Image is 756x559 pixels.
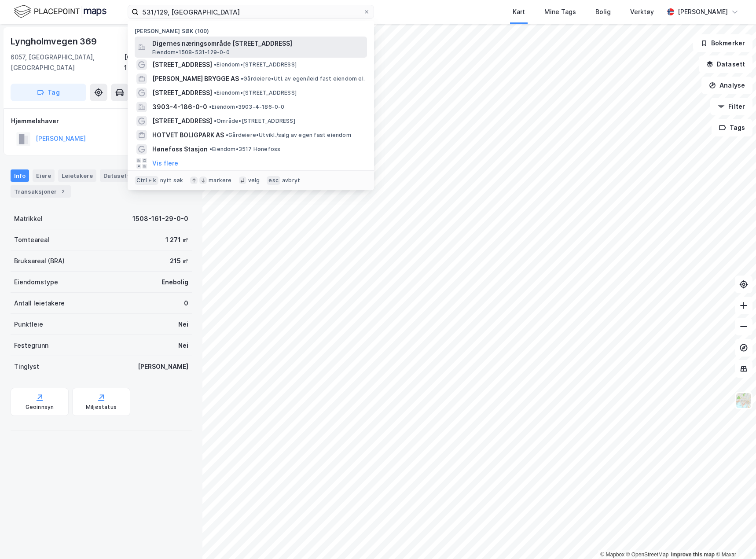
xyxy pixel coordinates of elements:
[248,177,260,184] div: velg
[14,235,49,245] div: Tomteareal
[209,103,212,110] span: •
[11,84,86,101] button: Tag
[161,277,188,287] div: Enebolig
[710,98,752,115] button: Filter
[59,187,67,196] div: 2
[209,103,285,110] span: Eiendom • 3903-4-186-0-0
[214,118,217,124] span: •
[152,49,230,56] span: Eiendom • 1508-531-129-0-0
[178,319,188,330] div: Nei
[701,77,752,94] button: Analyse
[14,4,106,19] img: logo.f888ab2527a4732fd821a326f86c7f29.svg
[600,552,624,558] a: Mapbox
[152,116,212,126] span: [STREET_ADDRESS]
[124,52,192,73] div: [GEOGRAPHIC_DATA], 161/29
[128,21,374,37] div: [PERSON_NAME] søk (100)
[178,340,188,351] div: Nei
[152,74,239,84] span: [PERSON_NAME] BRYGGE AS
[11,116,191,126] div: Hjemmelshaver
[11,34,99,48] div: Lyngholmvegen 369
[267,176,280,185] div: esc
[14,361,39,372] div: Tinglyst
[33,169,55,182] div: Eiere
[26,404,54,411] div: Geoinnsyn
[209,177,231,184] div: markere
[170,256,188,266] div: 215 ㎡
[152,158,178,169] button: Vis flere
[152,102,207,112] span: 3903-4-186-0-0
[735,392,752,409] img: Z
[678,7,728,17] div: [PERSON_NAME]
[184,298,188,309] div: 0
[152,59,212,70] span: [STREET_ADDRESS]
[630,7,654,17] div: Verktøy
[214,61,217,68] span: •
[58,169,96,182] div: Leietakere
[712,517,756,559] div: Kontrollprogram for chat
[226,132,351,139] span: Gårdeiere • Utvikl./salg av egen fast eiendom
[693,34,752,52] button: Bokmerker
[226,132,228,138] span: •
[214,89,297,96] span: Eiendom • [STREET_ADDRESS]
[11,169,29,182] div: Info
[513,7,525,17] div: Kart
[165,235,188,245] div: 1 271 ㎡
[241,75,243,82] span: •
[595,7,611,17] div: Bolig
[132,213,188,224] div: 1508-161-29-0-0
[14,340,48,351] div: Festegrunn
[139,5,363,18] input: Søk på adresse, matrikkel, gårdeiere, leietakere eller personer
[152,38,363,49] span: Digernes næringsområde [STREET_ADDRESS]
[152,88,212,98] span: [STREET_ADDRESS]
[160,177,183,184] div: nytt søk
[544,7,576,17] div: Mine Tags
[626,552,669,558] a: OpenStreetMap
[671,552,715,558] a: Improve this map
[14,298,65,309] div: Antall leietakere
[214,89,217,96] span: •
[712,119,752,136] button: Tags
[214,61,297,68] span: Eiendom • [STREET_ADDRESS]
[699,55,752,73] button: Datasett
[712,517,756,559] iframe: Chat Widget
[152,144,208,154] span: Hønefoss Stasjon
[14,277,58,287] div: Eiendomstype
[135,176,158,185] div: Ctrl + k
[11,52,124,73] div: 6057, [GEOGRAPHIC_DATA], [GEOGRAPHIC_DATA]
[11,185,71,198] div: Transaksjoner
[14,256,65,266] div: Bruksareal (BRA)
[14,213,43,224] div: Matrikkel
[14,319,43,330] div: Punktleie
[86,404,117,411] div: Miljøstatus
[152,130,224,140] span: HOTVET BOLIGPARK AS
[209,146,280,153] span: Eiendom • 3517 Hønefoss
[138,361,188,372] div: [PERSON_NAME]
[209,146,212,152] span: •
[214,118,295,125] span: Område • [STREET_ADDRESS]
[241,75,365,82] span: Gårdeiere • Utl. av egen/leid fast eiendom el.
[282,177,300,184] div: avbryt
[100,169,133,182] div: Datasett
